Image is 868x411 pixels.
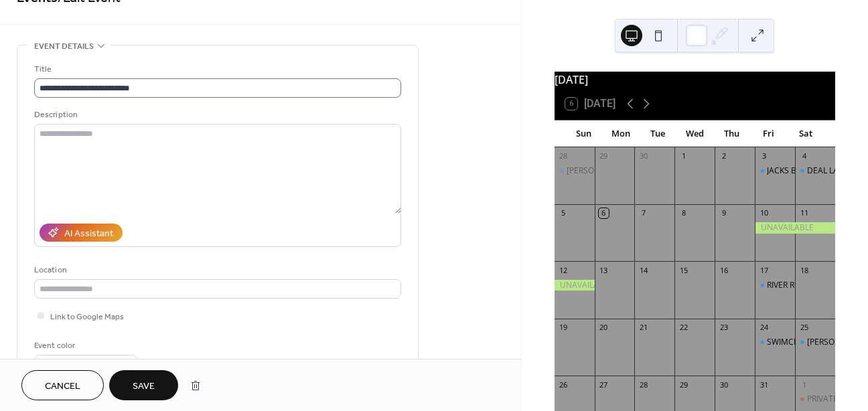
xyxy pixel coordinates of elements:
[555,165,595,177] div: FRANKIE FEDS 5-8pm
[678,265,689,275] div: 15
[719,265,729,275] div: 16
[565,120,602,147] div: Sun
[21,370,104,400] button: Cancel
[599,208,609,218] div: 6
[50,310,124,324] span: Link to Google Maps
[34,62,399,76] div: Title
[559,265,569,275] div: 12
[678,151,689,161] div: 1
[40,224,123,242] button: AI Assistant
[713,120,750,147] div: Thu
[759,323,769,333] div: 24
[759,380,769,390] div: 31
[559,380,569,390] div: 26
[555,72,835,88] div: [DATE]
[638,380,648,390] div: 28
[759,208,769,218] div: 10
[64,227,113,241] div: AI Assistant
[678,208,689,218] div: 8
[799,265,809,275] div: 18
[638,208,648,218] div: 7
[109,370,178,400] button: Save
[759,151,769,161] div: 3
[719,208,729,218] div: 9
[719,380,729,390] div: 30
[638,265,648,275] div: 14
[755,280,795,291] div: RIVER ROCK (INDOOR STAGE) 5:30-8:30pm
[34,339,135,353] div: Event color
[133,380,155,394] span: Save
[799,323,809,333] div: 25
[34,263,399,277] div: Location
[599,265,609,275] div: 13
[45,380,80,394] span: Cancel
[799,151,809,161] div: 4
[34,39,94,54] span: Event details
[788,120,824,147] div: Sat
[599,323,609,333] div: 20
[567,165,656,177] div: [PERSON_NAME] 5-8pm
[678,323,689,333] div: 22
[559,151,569,161] div: 28
[755,165,795,177] div: JACKS BY THE TRACKS 7-10pm
[755,222,835,234] div: UNAVAILABLE
[599,380,609,390] div: 27
[639,120,676,147] div: Tue
[559,208,569,218] div: 5
[66,359,116,373] span: #D0021BFF
[676,120,713,147] div: Wed
[638,323,648,333] div: 21
[755,337,795,348] div: SWIMCRUSH 7-10pm (DEBUT!)
[795,394,835,405] div: PRIVATE EVENT 5-9pm
[719,151,729,161] div: 2
[638,151,648,161] div: 30
[678,380,689,390] div: 29
[795,165,835,177] div: DEAL LAKE BAR & CO. 7-10pm
[799,380,809,390] div: 1
[602,120,639,147] div: Mon
[795,337,835,348] div: MAGGIE'S (UNDERGROUND) 7-10pm
[719,323,729,333] div: 23
[555,280,595,291] div: UNAVAILABLE
[559,323,569,333] div: 19
[799,208,809,218] div: 11
[750,120,787,147] div: Fri
[599,151,609,161] div: 29
[759,265,769,275] div: 17
[34,108,399,122] div: Description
